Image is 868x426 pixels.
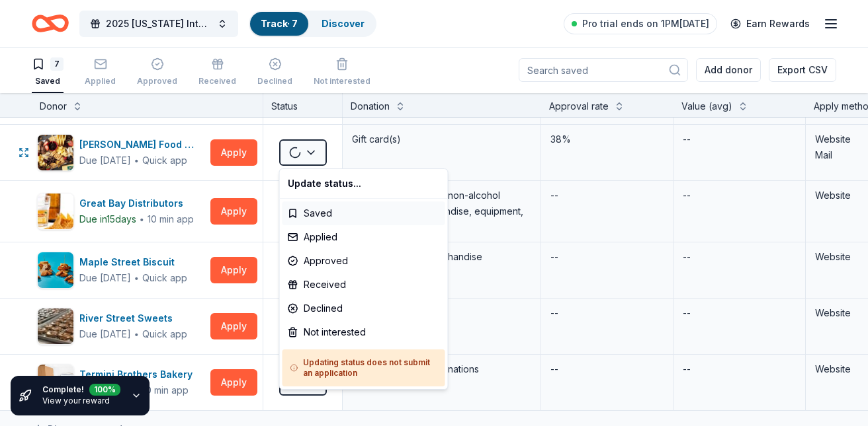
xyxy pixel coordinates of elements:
div: Applied [282,225,445,249]
div: Declined [282,297,445,320]
div: Saved [282,201,445,225]
div: Not interested [282,320,445,344]
div: Approved [282,249,445,273]
div: Received [282,273,445,297]
div: Update status... [282,172,445,195]
h5: Updating status does not submit an application [290,357,437,378]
